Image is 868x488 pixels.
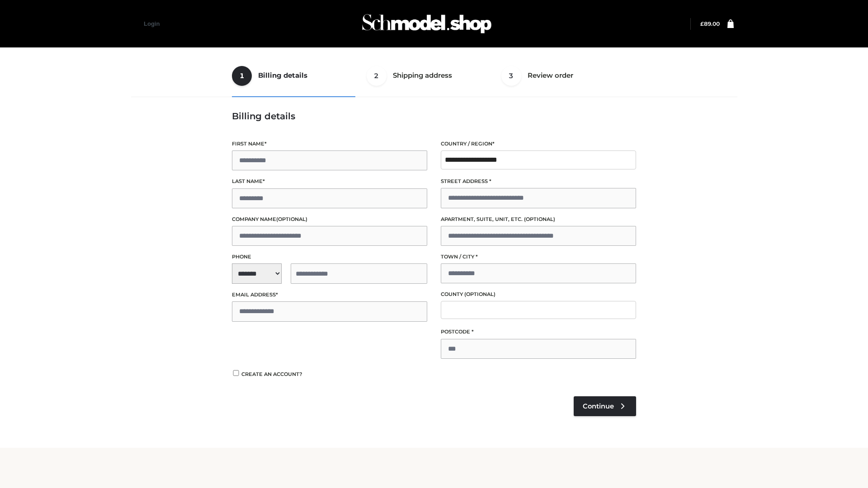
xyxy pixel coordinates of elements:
[441,215,636,224] label: Apartment, suite, unit, etc.
[232,215,427,224] label: Company name
[144,20,160,27] a: Login
[583,402,614,410] span: Continue
[464,291,495,297] span: (optional)
[574,396,636,416] a: Continue
[700,20,704,27] span: £
[359,6,495,42] img: Schmodel Admin 964
[232,253,427,261] label: Phone
[700,20,720,27] bdi: 89.00
[524,216,555,222] span: (optional)
[232,177,427,186] label: Last name
[700,20,720,27] a: £89.00
[232,370,240,376] input: Create an account?
[441,253,636,261] label: Town / City
[441,290,636,299] label: County
[441,177,636,186] label: Street address
[241,371,302,377] span: Create an account?
[232,140,427,148] label: First name
[441,140,636,148] label: Country / Region
[276,216,307,222] span: (optional)
[232,291,427,299] label: Email address
[441,328,636,336] label: Postcode
[232,111,636,122] h3: Billing details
